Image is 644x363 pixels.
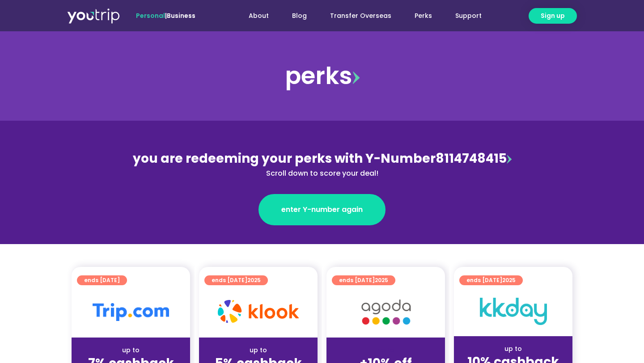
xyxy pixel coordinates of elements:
[258,194,386,225] a: enter Y-number again
[459,275,523,285] a: ends [DATE]2025
[444,8,493,24] a: Support
[212,275,261,285] span: ends [DATE]
[136,11,165,20] span: Personal
[339,275,388,285] span: ends [DATE]
[247,276,261,284] span: 2025
[332,275,395,285] a: ends [DATE]2025
[541,11,565,21] span: Sign up
[502,276,516,284] span: 2025
[461,344,565,354] div: up to
[237,8,280,24] a: About
[77,275,127,285] a: ends [DATE]
[281,204,363,215] span: enter Y-number again
[84,275,120,285] span: ends [DATE]
[375,276,388,284] span: 2025
[167,11,195,20] a: Business
[466,275,516,285] span: ends [DATE]
[128,149,516,179] div: 8114748415
[204,275,268,285] a: ends [DATE]2025
[280,8,318,24] a: Blog
[133,150,436,167] span: you are redeeming your perks with Y-Number
[206,346,310,355] div: up to
[318,8,403,24] a: Transfer Overseas
[377,346,394,355] span: up to
[220,8,493,24] nav: Menu
[403,8,444,24] a: Perks
[136,11,195,20] span: |
[79,346,183,355] div: up to
[128,168,516,179] div: Scroll down to score your deal!
[529,8,577,24] a: Sign up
